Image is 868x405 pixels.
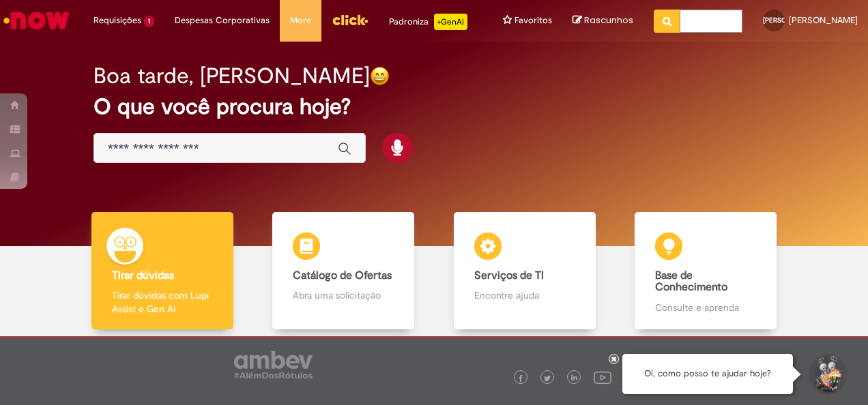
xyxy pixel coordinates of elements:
[293,269,392,282] b: Catálogo de Ofertas
[763,16,816,25] span: [PERSON_NAME]
[594,368,611,386] img: logo_footer_youtube.png
[290,14,311,27] span: More
[93,64,370,88] h2: Boa tarde, [PERSON_NAME]
[616,212,797,330] a: Base de Conhecimento Consulte e aprenda
[434,14,467,30] p: +GenAi
[515,14,552,27] span: Favoritos
[544,375,551,382] img: logo_footer_twitter.png
[144,16,154,27] span: 1
[93,14,141,27] span: Requisições
[1,7,72,34] img: ServiceNow
[72,212,253,330] a: Tirar dúvidas Tirar dúvidas com Lupi Assist e Gen Ai
[789,14,858,26] span: [PERSON_NAME]
[474,288,575,302] p: Encontre ajuda
[293,288,394,302] p: Abra uma solicitação
[112,269,174,282] b: Tirar dúvidas
[234,351,313,378] img: logo_footer_ambev_rotulo_gray.png
[584,14,633,27] span: Rascunhos
[655,269,727,295] b: Base de Conhecimento
[571,374,578,382] img: logo_footer_linkedin.png
[93,95,775,119] h2: O que você procura hoje?
[654,10,680,33] button: Pesquisar
[434,212,616,330] a: Serviços de TI Encontre ajuda
[573,14,633,27] a: Rascunhos
[807,354,848,395] button: Iniciar Conversa de Suporte
[370,66,390,86] img: happy-face.png
[517,375,524,382] img: logo_footer_facebook.png
[175,14,270,27] span: Despesas Corporativas
[253,212,435,330] a: Catálogo de Ofertas Abra uma solicitação
[332,10,368,30] img: click_logo_yellow_360x200.png
[474,269,544,282] b: Serviços de TI
[622,354,793,394] div: Oi, como posso te ajudar hoje?
[655,301,756,314] p: Consulte e aprenda
[112,288,213,316] p: Tirar dúvidas com Lupi Assist e Gen Ai
[389,14,467,30] div: Padroniza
